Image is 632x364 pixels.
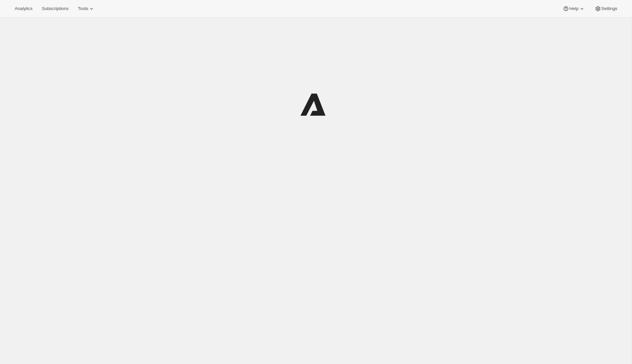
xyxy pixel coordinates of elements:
span: Analytics [15,6,32,11]
button: Subscriptions [38,4,72,13]
button: Analytics [11,4,36,13]
button: Tools [74,4,99,13]
span: Tools [78,6,88,11]
button: Help [559,4,589,13]
button: Settings [591,4,621,13]
span: Settings [601,6,617,11]
span: Help [569,6,578,11]
span: Subscriptions [42,6,68,11]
